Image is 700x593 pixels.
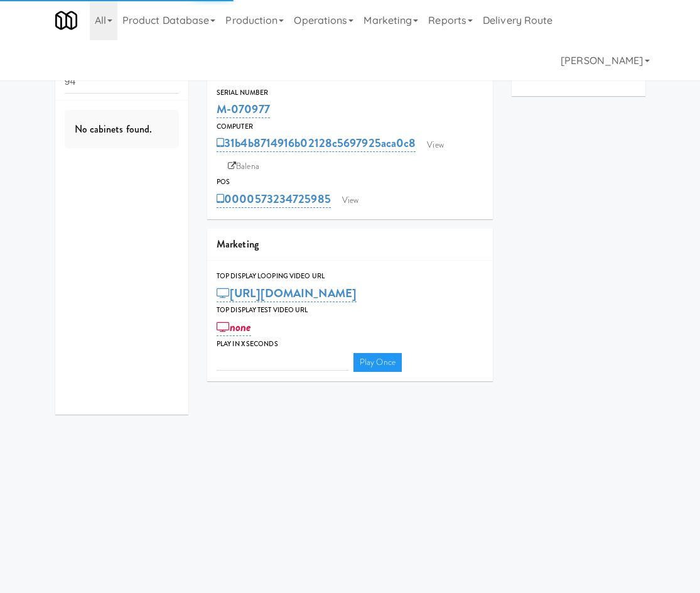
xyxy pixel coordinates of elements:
span: No cabinets found. [75,122,153,136]
div: Top Display Looping Video Url [217,270,483,283]
div: Top Display Test Video Url [217,304,483,317]
a: View [421,136,450,155]
a: Balena [222,157,266,176]
span: Marketing [217,237,259,251]
a: [URL][DOMAIN_NAME] [217,285,357,302]
a: View [336,191,365,210]
div: Serial Number [217,87,483,99]
a: M-070977 [217,101,270,118]
div: Play in X seconds [217,338,483,351]
a: 31b4b8714916b02128c5697925aca0c8 [217,134,416,152]
a: Play Once [353,353,402,372]
a: none [217,318,251,336]
div: Computer [217,121,483,133]
a: 0000573234725985 [217,190,331,208]
div: POS [217,176,483,188]
a: [PERSON_NAME] [556,40,654,80]
img: Micromart [55,9,77,31]
input: Search cabinets [65,70,180,94]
